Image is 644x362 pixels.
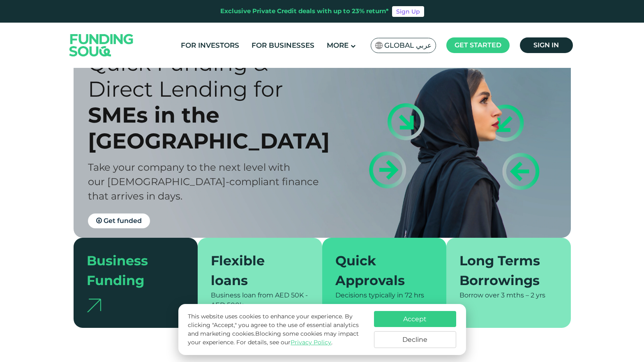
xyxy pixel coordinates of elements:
div: Flexible loans [211,251,299,290]
button: Accept [374,311,456,327]
span: Get started [455,41,501,49]
span: Sign in [533,41,559,49]
img: SA Flag [375,42,383,49]
span: Take your company to the next level with our [DEMOGRAPHIC_DATA]-compliant finance that arrives in... [88,161,319,202]
div: Quick Approvals [335,251,424,290]
button: Decline [374,331,456,348]
span: Get funded [104,217,142,225]
a: Get funded [88,213,150,228]
div: Exclusive Private Credit deals with up to 23% return* [220,7,389,16]
a: For Businesses [249,39,316,52]
div: Quick Funding & Direct Lending for [88,50,337,102]
span: 72 hrs [405,291,424,299]
div: SMEs in the [GEOGRAPHIC_DATA] [88,102,337,154]
span: Global عربي [384,41,432,50]
span: Business loan from [211,291,273,299]
a: Sign Up [392,6,424,17]
a: Privacy Policy [291,339,331,346]
a: For Investors [179,39,241,52]
span: More [327,41,349,49]
img: Logo [61,24,142,66]
img: arrow [87,299,101,312]
div: Business Funding [87,251,175,290]
p: This website uses cookies to enhance your experience. By clicking "Accept," you agree to the use ... [188,312,365,347]
div: Long Terms Borrowings [459,251,548,290]
span: Blocking some cookies may impact your experience. [188,330,359,346]
span: 3 mths – 2 yrs [501,291,545,299]
span: For details, see our . [236,339,332,346]
a: Sign in [520,37,573,53]
span: Borrow over [459,291,499,299]
span: Decisions typically in [335,291,403,299]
